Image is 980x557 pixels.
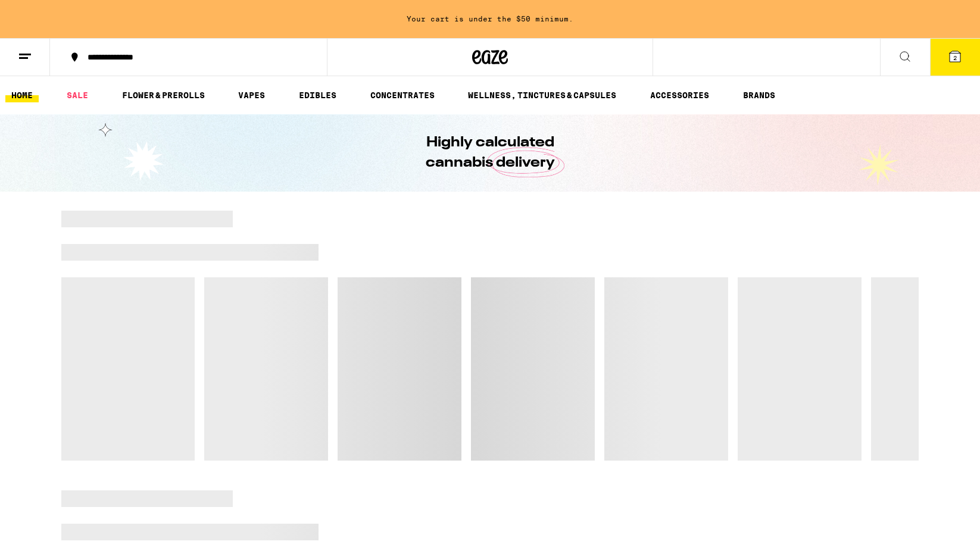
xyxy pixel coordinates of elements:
[462,88,622,102] a: WELLNESS, TINCTURES & CAPSULES
[5,88,39,102] a: HOME
[392,133,588,173] h1: Highly calculated cannabis delivery
[930,39,980,76] button: 2
[953,54,957,61] span: 2
[364,88,441,102] a: CONCENTRATES
[737,88,781,102] a: BRANDS
[293,88,342,102] a: EDIBLES
[232,88,271,102] a: VAPES
[644,88,715,102] a: ACCESSORIES
[116,88,211,102] a: FLOWER & PREROLLS
[61,88,94,102] a: SALE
